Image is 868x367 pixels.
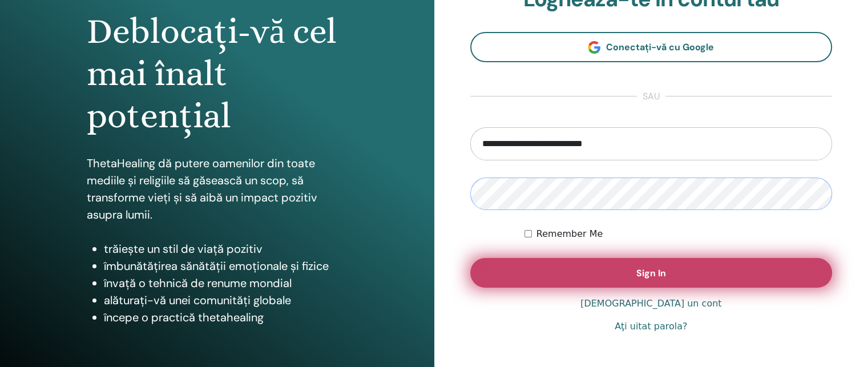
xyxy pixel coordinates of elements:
a: [DEMOGRAPHIC_DATA] un cont [580,297,721,310]
h1: Deblocați-vă cel mai înalt potențial [87,10,348,138]
li: învață o tehnică de renume mondial [104,275,348,292]
li: începe o practică thetahealing [104,309,348,326]
li: trăiește un stil de viață pozitiv [104,240,348,257]
span: Sign In [636,267,666,279]
li: îmbunătățirea sănătății emoționale și fizice [104,257,348,275]
span: Conectați-vă cu Google [606,41,714,53]
div: Keep me authenticated indefinitely or until I manually logout [524,227,832,241]
a: Conectați-vă cu Google [470,32,833,62]
label: Remember Me [536,227,603,241]
span: sau [637,90,665,103]
p: ThetaHealing dă putere oamenilor din toate mediile și religiile să găsească un scop, să transform... [87,155,348,223]
button: Sign In [470,258,833,288]
a: Aţi uitat parola? [615,320,687,333]
li: alăturați-vă unei comunități globale [104,292,348,309]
